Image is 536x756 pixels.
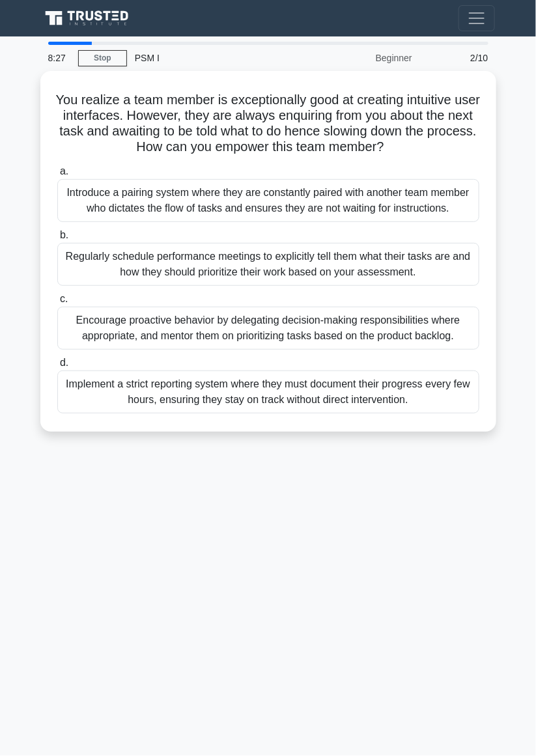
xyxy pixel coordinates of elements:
div: 2/10 [420,45,496,71]
span: d. [60,357,68,368]
div: Beginner [306,45,420,71]
div: Implement a strict reporting system where they must document their progress every few hours, ensu... [57,371,479,413]
div: Regularly schedule performance meetings to explicitly tell them what their tasks are and how they... [57,243,479,286]
span: b. [60,229,68,240]
div: 8:27 [40,45,78,71]
h5: You realize a team member is exceptionally good at creating intuitive user interfaces. However, t... [56,92,481,156]
div: PSM I [127,45,306,71]
span: c. [60,293,68,304]
button: Toggle navigation [458,5,495,31]
span: a. [60,165,68,176]
a: Stop [78,50,127,66]
div: Introduce a pairing system where they are constantly paired with another team member who dictates... [57,179,479,222]
div: Encourage proactive behavior by delegating decision-making responsibilities where appropriate, an... [57,307,479,350]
